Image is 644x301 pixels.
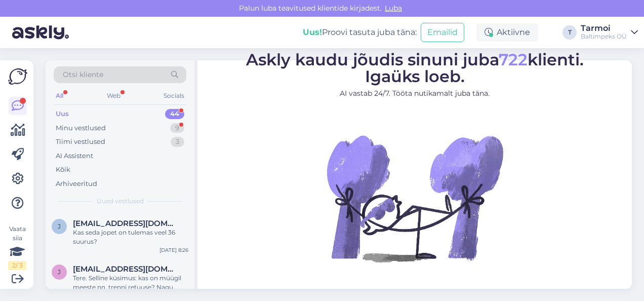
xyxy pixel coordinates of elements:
div: AI Assistent [56,151,93,161]
span: Luba [382,4,405,13]
div: All [54,89,65,102]
div: Minu vestlused [56,123,106,133]
span: Askly kaudu jõudis sinuni juba klienti. Igaüks loeb. [246,50,584,86]
div: Kas seda jopet on tulemas veel 36 suurus? [73,228,188,246]
div: Kõik [56,165,70,175]
img: Askly Logo [8,68,27,85]
div: 9 [170,123,184,133]
span: 722 [499,50,528,69]
div: Proovi tasuta juba täna: [303,26,417,39]
span: j [58,222,61,230]
div: Tarmoi [581,24,627,32]
div: Socials [162,89,186,102]
div: 3 [171,137,184,147]
span: j [58,268,61,276]
div: Vaata siia [8,224,26,270]
div: Arhiveeritud [56,179,97,189]
div: T [562,25,577,40]
div: Tere. Selline küsimus: kas on müügil meeste nn. trenni retuuse? Nagu liibukad, et ilusti ümber ja... [73,274,188,292]
div: 44 [165,109,184,119]
span: janamottus@gmail.com [73,219,178,228]
div: Web [105,89,123,102]
button: Emailid [421,23,464,42]
span: juulika.laanaru@mail.ee [73,265,178,274]
span: Uued vestlused [97,197,144,206]
img: No Chat active [324,107,506,289]
div: [DATE] 8:26 [159,246,188,254]
div: Aktiivne [476,23,538,42]
div: Baltimpeks OÜ [581,32,627,41]
div: 2 / 3 [8,261,26,270]
div: Tiimi vestlused [56,137,105,147]
p: AI vastab 24/7. Tööta nutikamalt juba täna. [246,88,584,99]
b: Uus! [303,27,322,37]
a: TarmoiBaltimpeks OÜ [581,24,638,41]
span: Otsi kliente [63,69,103,80]
div: Uus [56,109,69,119]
